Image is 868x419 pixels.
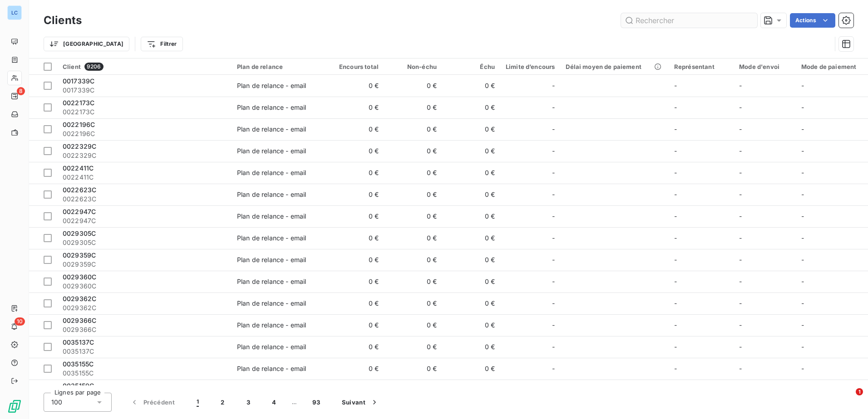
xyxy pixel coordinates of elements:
td: 0 € [326,227,384,249]
button: Précédent [119,393,186,412]
div: Représentant [674,63,728,70]
button: 1 [186,393,210,412]
td: 0 € [442,184,500,205]
span: 0022947C [63,216,226,225]
td: 0 € [442,97,500,118]
div: Plan de relance - email [237,168,306,177]
span: - [674,365,677,372]
span: - [552,277,555,286]
span: - [552,212,555,221]
td: 0 € [384,358,442,380]
span: - [552,342,555,351]
span: - [552,168,555,177]
span: - [801,125,804,133]
div: Plan de relance - email [237,277,306,286]
div: Plan de relance - email [237,146,306,156]
span: 0029360C [63,273,96,281]
span: 0029362C [63,303,226,312]
div: LC [7,5,22,20]
span: 1 [197,398,199,407]
span: 0022173C [63,107,226,117]
span: 0029360C [63,282,226,291]
span: 0022196C [63,121,95,128]
span: - [739,278,742,285]
button: 93 [301,393,331,412]
span: 0035137C [63,338,94,346]
td: 0 € [326,249,384,271]
span: - [552,321,555,330]
span: - [552,103,555,112]
td: 0 € [442,249,500,271]
span: 0022411C [63,173,226,182]
div: Plan de relance - email [237,212,306,221]
td: 0 € [384,380,442,401]
td: 0 € [442,380,500,401]
span: - [801,190,804,198]
span: - [801,82,804,89]
span: - [674,103,677,111]
span: - [552,255,555,264]
span: - [801,278,804,285]
a: 8 [7,89,21,103]
td: 0 € [326,184,384,205]
td: 0 € [442,358,500,380]
span: 0022329C [63,142,96,150]
span: - [801,103,804,111]
button: Actions [790,13,835,28]
td: 0 € [326,140,384,162]
div: Encours total [331,63,379,70]
span: 0035155C [63,360,94,368]
div: Plan de relance [237,63,321,70]
div: Plan de relance - email [237,255,306,264]
span: - [674,278,677,285]
button: Suivant [331,393,390,412]
span: - [739,299,742,307]
td: 0 € [326,162,384,184]
span: - [739,125,742,133]
span: - [552,299,555,308]
span: - [801,343,804,351]
td: 0 € [384,227,442,249]
td: 0 € [442,271,500,292]
h3: Clients [44,12,82,29]
div: Plan de relance - email [237,81,306,90]
span: 0029366C [63,325,226,334]
td: 0 € [384,162,442,184]
div: Non-échu [390,63,437,70]
td: 0 € [384,249,442,271]
div: Plan de relance - email [237,364,306,373]
span: 0022411C [63,164,94,172]
td: 0 € [384,271,442,292]
span: 0022623C [63,186,96,194]
span: - [674,299,677,307]
span: - [552,125,555,134]
div: Plan de relance - email [237,234,306,243]
td: 0 € [326,205,384,227]
span: - [801,234,804,242]
span: - [739,103,742,111]
span: - [739,169,742,176]
span: 0022947C [63,208,96,215]
span: - [552,234,555,243]
span: 10 [15,317,25,326]
span: - [801,212,804,220]
td: 0 € [384,205,442,227]
div: Limite d’encours [506,63,555,70]
td: 0 € [326,336,384,358]
div: Plan de relance - email [237,342,306,351]
td: 0 € [384,184,442,205]
span: 0022329C [63,151,226,160]
span: 9206 [84,63,104,71]
span: - [674,256,677,263]
span: - [552,364,555,373]
img: Logo LeanPay [7,399,22,414]
td: 0 € [326,314,384,336]
span: - [801,321,804,329]
button: 4 [261,393,287,412]
span: - [739,256,742,263]
span: - [674,147,677,155]
span: - [801,169,804,176]
td: 0 € [384,97,442,118]
td: 0 € [442,336,500,358]
td: 0 € [384,75,442,97]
